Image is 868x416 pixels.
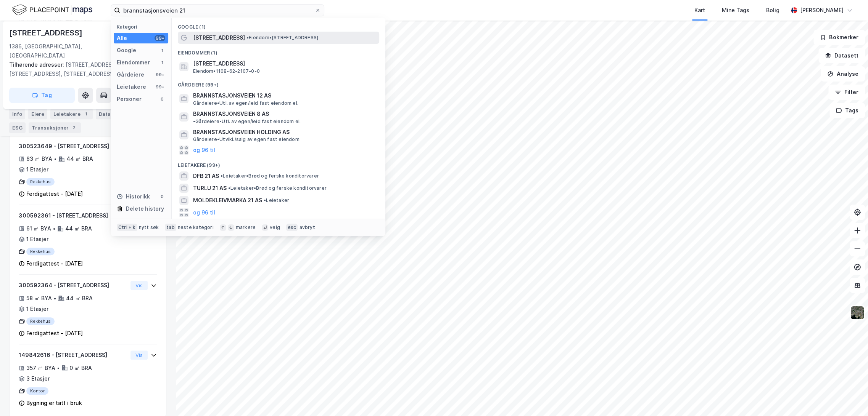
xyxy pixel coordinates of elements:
div: neste kategori [178,224,214,230]
span: MOLDEKLEIVMARKA 21 AS [193,196,262,205]
div: 0 ㎡ BRA [69,363,92,373]
span: • [221,173,223,179]
div: 149842616 - [STREET_ADDRESS] [19,350,127,360]
div: • [54,156,57,162]
div: Gårdeiere [117,70,144,79]
div: 99+ [155,72,165,78]
div: ESG [9,123,26,133]
img: 9k= [850,306,865,320]
div: 1 [159,47,165,53]
div: esc [286,224,298,231]
div: Kategori [117,24,168,30]
span: • [246,35,249,40]
span: BRANNSTASJONSVEIEN HOLDING AS [193,128,376,137]
div: • [53,226,56,232]
div: 300592364 - [STREET_ADDRESS] [19,281,127,290]
div: 58 ㎡ BYA [26,294,52,303]
span: [STREET_ADDRESS] [193,33,245,42]
button: Tags [829,103,865,118]
div: 44 ㎡ BRA [66,154,93,163]
div: 1386, [GEOGRAPHIC_DATA], [GEOGRAPHIC_DATA] [9,42,134,60]
div: Bygning er tatt i bruk [26,398,82,408]
div: tab [165,224,176,231]
div: 44 ㎡ BRA [66,294,93,303]
div: Kart [694,6,705,15]
div: Ferdigattest - [DATE] [26,259,83,268]
div: Alle [117,34,127,43]
div: 44 ㎡ BRA [65,224,92,233]
img: logo.f888ab2527a4732fd821a326f86c7f29.svg [12,3,92,17]
span: Tilhørende adresser: [9,61,66,68]
div: • [57,365,60,371]
span: [STREET_ADDRESS] [193,59,376,68]
div: avbryt [299,224,315,230]
span: • [264,197,266,203]
div: 0 [159,96,165,102]
div: 99+ [155,35,165,41]
span: Gårdeiere • Utl. av egen/leid fast eiendom el. [193,100,298,106]
div: 357 ㎡ BYA [26,363,55,373]
div: Personer [117,94,142,104]
div: Google (1) [172,18,385,32]
button: og 96 til [193,208,215,217]
div: 1 Etasjer [26,304,48,314]
span: BRANNSTASJONSVEIEN 8 AS [193,109,269,118]
iframe: Chat Widget [830,379,868,416]
div: 1 [159,59,165,66]
div: Datasett [96,109,124,120]
div: Eiendommer [117,58,150,67]
span: • [193,118,195,124]
div: 61 ㎡ BYA [26,224,51,233]
span: DFB 21 AS [193,171,219,181]
div: Leietakere [50,109,93,120]
div: Eiendommer (1) [172,44,385,58]
div: 0 [159,194,165,200]
div: Gårdeiere (99+) [172,76,385,90]
div: [STREET_ADDRESS] [9,27,84,39]
span: Leietaker • Brød og ferske konditorvarer [221,173,319,179]
span: Eiendom • 1108-62-2107-0-0 [193,68,260,74]
input: Søk på adresse, matrikkel, gårdeiere, leietakere eller personer [120,5,315,16]
button: Vis [130,281,148,290]
div: 63 ㎡ BYA [26,154,52,163]
div: • [53,295,56,301]
div: Ferdigattest - [DATE] [26,189,83,198]
span: • [228,185,230,191]
div: 2 [70,124,78,132]
div: 3 Etasjer [26,374,50,383]
div: 300523649 - [STREET_ADDRESS] [19,142,127,151]
div: 99+ [155,84,165,90]
div: nytt søk [139,224,159,230]
div: markere [236,224,256,230]
div: Historikk [117,192,150,201]
button: og 96 til [193,146,215,155]
div: [PERSON_NAME] [800,6,844,15]
button: Datasett [818,48,865,63]
div: [STREET_ADDRESS], [STREET_ADDRESS], [STREET_ADDRESS] [9,60,160,78]
span: BRANNSTASJONSVEIEN 12 AS [193,91,376,100]
span: Gårdeiere • Utl. av egen/leid fast eiendom el. [193,118,301,125]
div: Delete history [126,204,164,213]
span: Gårdeiere • Utvikl./salg av egen fast eiendom [193,136,300,142]
span: Eiendom • [STREET_ADDRESS] [246,35,318,41]
div: 1 [82,110,90,118]
div: Leietakere (99+) [172,156,385,170]
span: Leietaker [264,197,289,203]
div: Bolig [766,6,779,15]
button: Filter [828,85,865,100]
div: Leietakere [117,82,146,91]
div: Info [9,109,25,120]
div: Ferdigattest - [DATE] [26,329,83,338]
span: TURLU 21 AS [193,184,227,193]
div: Mine Tags [722,6,749,15]
div: 1 Etasjer [26,165,48,174]
button: Analyse [821,66,865,82]
div: Transaksjoner [29,123,81,133]
div: 300592361 - [STREET_ADDRESS] [19,211,127,220]
button: Tag [9,88,75,103]
div: Google [117,46,136,55]
div: 1 Etasjer [26,235,48,244]
div: Ctrl + k [117,224,137,231]
div: Kontrollprogram for chat [830,379,868,416]
span: Leietaker • Brød og ferske konditorvarer [228,185,327,191]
